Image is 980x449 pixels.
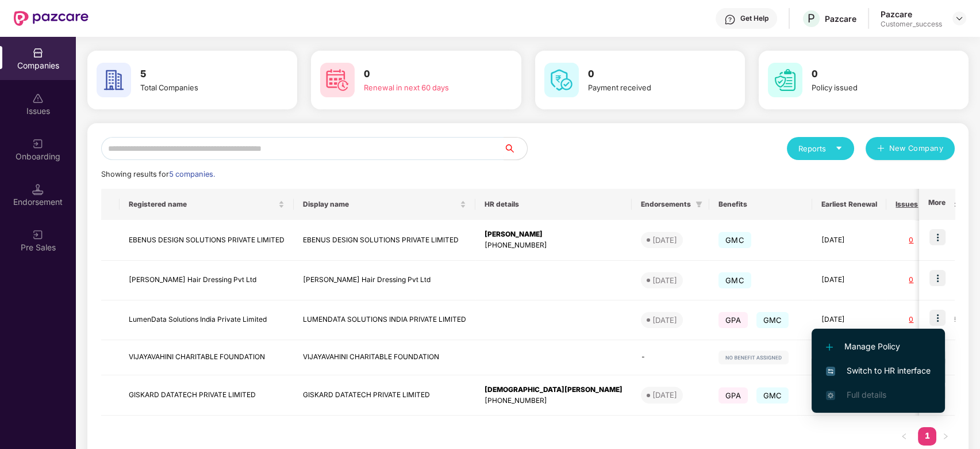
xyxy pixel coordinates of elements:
[101,170,215,178] span: Showing results for
[896,200,918,209] span: Issues
[812,220,886,261] td: [DATE]
[895,427,913,446] li: Previous Page
[120,375,294,416] td: GISKARD DATATECH PRIVATE LIMITED
[693,197,705,211] span: filter
[881,20,942,29] div: Customer_success
[320,63,355,97] img: svg+xml;base64,PHN2ZyB4bWxucz0iaHR0cDovL3d3dy53My5vcmcvMjAwMC9zdmciIHdpZHRoPSI2MCIgaGVpZ2h0PSI2MC...
[485,240,622,251] div: [PHONE_NUMBER]
[919,189,955,220] th: More
[895,427,913,446] button: left
[120,340,294,375] td: VIJAYAVAHINI CHARITABLE FOUNDATION
[812,189,886,220] th: Earliest Renewal
[896,275,927,286] div: 0
[294,375,475,416] td: GISKARD DATATECH PRIVATE LIMITED
[718,312,748,328] span: GPA
[544,63,579,97] img: svg+xml;base64,PHN2ZyB4bWxucz0iaHR0cDovL3d3dy53My5vcmcvMjAwMC9zdmciIHdpZHRoPSI2MCIgaGVpZ2h0PSI2MC...
[866,137,955,160] button: plusNew Company
[847,390,886,399] span: Full details
[918,427,936,446] li: 1
[129,200,276,209] span: Registered name
[896,235,927,246] div: 0
[756,312,789,328] span: GMC
[812,300,886,340] td: [DATE]
[652,234,677,246] div: [DATE]
[120,189,294,220] th: Registered name
[120,300,294,340] td: LumenData Solutions India Private Limited
[877,144,885,154] span: plus
[881,9,942,20] div: Pazcare
[140,67,265,82] h3: 5
[718,232,751,248] span: GMC
[740,14,768,23] div: Get Help
[901,433,908,440] span: left
[32,229,44,241] img: svg+xml;base64,PHN2ZyB3aWR0aD0iMjAiIGhlaWdodD0iMjAiIHZpZXdCb3g9IjAgMCAyMCAyMCIgZmlsbD0ibm9uZSIgeG...
[918,427,936,444] a: 1
[929,229,946,245] img: icon
[695,201,702,208] span: filter
[812,261,886,300] td: [DATE]
[936,427,955,446] button: right
[169,170,215,178] span: 5 companies.
[652,275,677,286] div: [DATE]
[826,340,931,353] span: Manage Policy
[32,184,44,195] img: svg+xml;base64,PHN2ZyB3aWR0aD0iMTQuNSIgaGVpZ2h0PSIxNC41IiB2aWV3Qm94PSIwIDAgMTYgMTYiIGZpbGw9Im5vbm...
[724,14,736,25] img: svg+xml;base64,PHN2ZyBpZD0iSGVscC0zMngzMiIgeG1sbnM9Imh0dHA6Ly93d3cudzMub3JnLzIwMDAvc3ZnIiB3aWR0aD...
[826,364,931,377] span: Switch to HR interface
[808,12,815,25] span: P
[294,340,475,375] td: VIJAYAVAHINI CHARITABLE FOUNDATION
[140,82,265,93] div: Total Companies
[896,314,927,325] div: 0
[32,47,44,59] img: svg+xml;base64,PHN2ZyBpZD0iQ29tcGFuaWVzIiB4bWxucz0iaHR0cDovL3d3dy53My5vcmcvMjAwMC9zdmciIHdpZHRoPS...
[364,67,489,82] h3: 0
[504,144,527,153] span: search
[718,387,748,404] span: GPA
[826,391,835,400] img: svg+xml;base64,PHN2ZyB4bWxucz0iaHR0cDovL3d3dy53My5vcmcvMjAwMC9zdmciIHdpZHRoPSIxNi4zNjMiIGhlaWdodD...
[709,189,812,220] th: Benefits
[32,138,44,150] img: svg+xml;base64,PHN2ZyB3aWR0aD0iMjAiIGhlaWdodD0iMjAiIHZpZXdCb3g9IjAgMCAyMCAyMCIgZmlsbD0ibm9uZSIgeG...
[303,200,458,209] span: Display name
[718,351,789,364] img: svg+xml;base64,PHN2ZyB4bWxucz0iaHR0cDovL3d3dy53My5vcmcvMjAwMC9zdmciIHdpZHRoPSIxMjIiIGhlaWdodD0iMj...
[485,395,622,406] div: [PHONE_NUMBER]
[294,220,475,261] td: EBENUS DESIGN SOLUTIONS PRIVATE LIMITED
[588,67,713,82] h3: 0
[826,367,835,376] img: svg+xml;base64,PHN2ZyB4bWxucz0iaHR0cDovL3d3dy53My5vcmcvMjAwMC9zdmciIHdpZHRoPSIxNiIgaGVpZ2h0PSIxNi...
[14,11,89,26] img: New Pazcare Logo
[652,314,677,326] div: [DATE]
[652,389,677,401] div: [DATE]
[294,189,475,220] th: Display name
[641,200,691,209] span: Endorsements
[825,13,856,24] div: Pazcare
[718,272,751,288] span: GMC
[936,427,955,446] li: Next Page
[485,229,622,240] div: [PERSON_NAME]
[889,143,944,154] span: New Company
[812,82,936,93] div: Policy issued
[120,261,294,300] td: [PERSON_NAME] Hair Dressing Pvt Ltd
[798,143,843,154] div: Reports
[364,82,489,93] div: Renewal in next 60 days
[886,189,936,220] th: Issues
[955,14,964,23] img: svg+xml;base64,PHN2ZyBpZD0iRHJvcGRvd24tMzJ4MzIiIHhtbG5zPSJodHRwOi8vd3d3LnczLm9yZy8yMDAwL3N2ZyIgd2...
[835,144,843,152] span: caret-down
[768,63,802,97] img: svg+xml;base64,PHN2ZyB4bWxucz0iaHR0cDovL3d3dy53My5vcmcvMjAwMC9zdmciIHdpZHRoPSI2MCIgaGVpZ2h0PSI2MC...
[756,387,789,404] span: GMC
[32,93,44,104] img: svg+xml;base64,PHN2ZyBpZD0iSXNzdWVzX2Rpc2FibGVkIiB4bWxucz0iaHR0cDovL3d3dy53My5vcmcvMjAwMC9zdmciIH...
[485,385,622,395] div: [DEMOGRAPHIC_DATA][PERSON_NAME]
[929,310,946,326] img: icon
[294,261,475,300] td: [PERSON_NAME] Hair Dressing Pvt Ltd
[929,270,946,286] img: icon
[632,340,709,375] td: -
[826,344,833,351] img: svg+xml;base64,PHN2ZyB4bWxucz0iaHR0cDovL3d3dy53My5vcmcvMjAwMC9zdmciIHdpZHRoPSIxMi4yMDEiIGhlaWdodD...
[97,63,131,97] img: svg+xml;base64,PHN2ZyB4bWxucz0iaHR0cDovL3d3dy53My5vcmcvMjAwMC9zdmciIHdpZHRoPSI2MCIgaGVpZ2h0PSI2MC...
[475,189,632,220] th: HR details
[504,137,528,160] button: search
[294,300,475,340] td: LUMENDATA SOLUTIONS INDIA PRIVATE LIMITED
[120,220,294,261] td: EBENUS DESIGN SOLUTIONS PRIVATE LIMITED
[812,67,936,82] h3: 0
[942,433,949,440] span: right
[588,82,713,93] div: Payment received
